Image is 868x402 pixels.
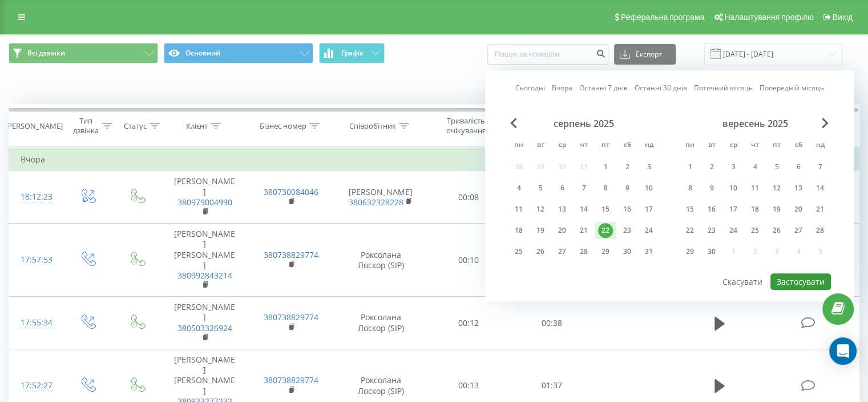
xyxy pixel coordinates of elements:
[620,181,635,196] div: 9
[694,83,753,94] a: Поточний місяць
[701,180,722,197] div: вт 9 вер 2025 р.
[641,160,656,174] div: 3
[726,160,741,174] div: 3
[27,49,65,58] span: Всі дзвінки
[716,273,769,290] button: Скасувати
[620,244,635,259] div: 30
[264,375,318,385] a: 380738829774
[555,223,570,238] div: 20
[555,181,570,196] div: 6
[809,180,831,197] div: нд 14 вер 2025 р.
[769,202,784,217] div: 19
[349,121,396,131] div: Співробітник
[614,44,676,65] button: Експорт
[744,180,766,197] div: чт 11 вер 2025 р.
[766,158,788,176] div: пт 5 вер 2025 р.
[701,222,722,239] div: вт 23 вер 2025 р.
[791,202,806,217] div: 20
[598,202,613,217] div: 15
[769,181,784,196] div: 12
[813,181,827,196] div: 14
[9,148,859,171] td: Вчора
[809,158,831,176] div: нд 7 вер 2025 р.
[638,158,660,176] div: нд 3 серп 2025 р.
[726,181,741,196] div: 10
[679,201,701,218] div: пн 15 вер 2025 р.
[551,222,573,239] div: ср 20 серп 2025 р.
[701,243,722,260] div: вт 30 вер 2025 р.
[511,181,526,196] div: 4
[511,223,526,238] div: 18
[704,181,719,196] div: 9
[164,43,313,63] button: Основний
[573,180,595,197] div: чт 7 серп 2025 р.
[616,158,638,176] div: сб 2 серп 2025 р.
[744,158,766,176] div: чт 4 вер 2025 р.
[575,137,592,154] abbr: четвер
[809,201,831,218] div: нд 21 вер 2025 р.
[349,197,403,208] a: 380632328228
[788,222,809,239] div: сб 27 вер 2025 р.
[427,224,510,297] td: 00:10
[598,223,613,238] div: 22
[573,201,595,218] div: чт 14 серп 2025 р.
[638,243,660,260] div: нд 31 серп 2025 р.
[530,222,551,239] div: вт 19 серп 2025 р.
[598,181,613,196] div: 8
[427,171,510,224] td: 00:08
[5,121,63,131] div: [PERSON_NAME]
[579,83,628,94] a: Останні 7 днів
[264,249,318,260] a: 380738829774
[533,223,548,238] div: 19
[515,83,545,94] a: Сьогодні
[722,158,744,176] div: ср 3 вер 2025 р.
[791,181,806,196] div: 13
[744,201,766,218] div: чт 18 вер 2025 р.
[555,244,570,259] div: 27
[319,43,385,63] button: Графік
[679,180,701,197] div: пн 8 вер 2025 р.
[554,137,571,154] abbr: середа
[703,137,720,154] abbr: вівторок
[511,244,526,259] div: 25
[813,223,827,238] div: 28
[508,180,530,197] div: пн 4 серп 2025 р.
[748,223,762,238] div: 25
[788,180,809,197] div: сб 13 вер 2025 р.
[822,118,829,128] span: Next Month
[533,202,548,217] div: 12
[620,160,635,174] div: 2
[748,160,762,174] div: 4
[683,160,697,174] div: 1
[576,202,591,217] div: 14
[595,180,616,197] div: пт 8 серп 2025 р.
[704,202,719,217] div: 16
[770,273,831,290] button: Застосувати
[508,201,530,218] div: пн 11 серп 2025 р.
[813,202,827,217] div: 21
[508,243,530,260] div: пн 25 серп 2025 р.
[809,222,831,239] div: нд 28 вер 2025 р.
[124,121,147,131] div: Статус
[162,224,248,297] td: [PERSON_NAME] [PERSON_NAME]
[701,158,722,176] div: вт 2 вер 2025 р.
[21,312,51,334] div: 17:55:34
[760,83,824,94] a: Попередній місяць
[530,180,551,197] div: вт 5 серп 2025 р.
[334,224,427,297] td: Роксолана Лоскор (SIP)
[177,197,232,208] a: 380979004990
[334,171,427,224] td: [PERSON_NAME]
[679,222,701,239] div: пн 22 вер 2025 р.
[177,270,232,281] a: 380992843214
[722,222,744,239] div: ср 24 вер 2025 р.
[748,202,762,217] div: 18
[264,312,318,323] a: 380738829774
[679,118,831,129] div: вересень 2025
[681,137,699,154] abbr: понеділок
[812,137,829,154] abbr: неділя
[530,243,551,260] div: вт 26 серп 2025 р.
[638,180,660,197] div: нд 10 серп 2025 р.
[573,243,595,260] div: чт 28 серп 2025 р.
[722,201,744,218] div: ср 17 вер 2025 р.
[704,244,719,259] div: 30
